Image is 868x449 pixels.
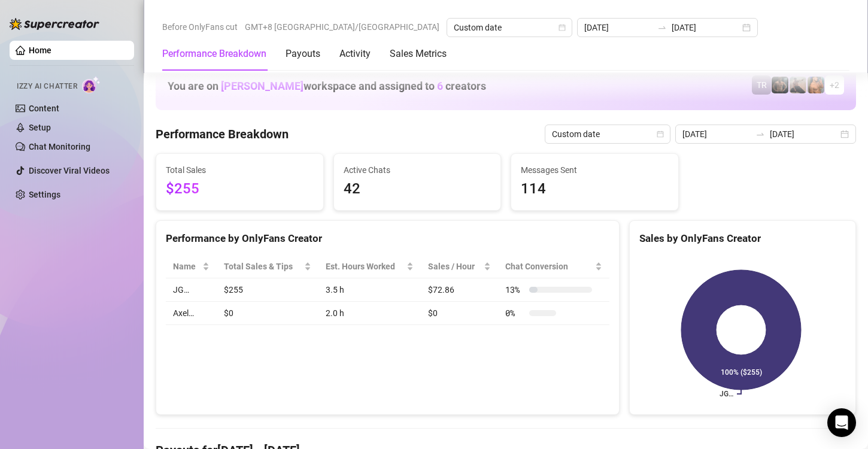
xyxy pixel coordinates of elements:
span: to [755,129,765,139]
span: GMT+8 [GEOGRAPHIC_DATA]/[GEOGRAPHIC_DATA] [245,18,439,36]
input: Start date [584,21,652,34]
img: JG [808,77,824,93]
td: 2.0 h [318,302,421,325]
div: Sales Metrics [390,47,447,61]
span: Name [173,260,200,273]
span: 0 % [505,307,524,320]
span: Messages Sent [521,163,669,177]
h4: Performance Breakdown [156,126,289,142]
span: Custom date [454,19,565,37]
input: End date [672,21,740,34]
span: TR [757,78,767,92]
th: Total Sales & Tips [217,255,318,278]
td: $255 [217,278,318,302]
span: Active Chats [344,163,491,177]
td: $0 [217,302,318,325]
th: Sales / Hour [421,255,498,278]
span: $255 [166,178,314,201]
div: Performance Breakdown [162,47,266,61]
span: 6 [437,80,443,92]
th: Name [166,255,217,278]
a: Chat Monitoring [29,142,90,151]
input: End date [770,128,838,141]
span: 13 % [505,283,524,296]
span: 114 [521,178,669,201]
a: Content [29,104,59,113]
a: Setup [29,123,51,132]
td: Axel… [166,302,217,325]
th: Chat Conversion [498,255,609,278]
img: LC [790,77,806,93]
span: Total Sales & Tips [224,260,302,273]
div: Payouts [286,47,320,61]
td: JG… [166,278,217,302]
span: 42 [344,178,491,201]
span: swap-right [755,129,765,139]
div: Activity [339,47,371,61]
span: Izzy AI Chatter [17,81,77,92]
span: Custom date [552,125,663,143]
span: + 2 [830,78,839,92]
div: Open Intercom Messenger [827,408,856,437]
span: Sales / Hour [428,260,481,273]
span: Chat Conversion [505,260,592,273]
span: [PERSON_NAME] [221,80,304,92]
td: $72.86 [421,278,498,302]
text: JG… [720,390,733,398]
a: Discover Viral Videos [29,166,110,175]
td: $0 [421,302,498,325]
img: logo-BBDzfeDw.svg [10,18,99,30]
span: to [657,23,667,32]
span: Total Sales [166,163,314,177]
input: Start date [682,128,751,141]
img: AI Chatter [82,76,101,93]
img: Trent [772,77,788,93]
td: 3.5 h [318,278,421,302]
span: calendar [657,131,664,138]
span: swap-right [657,23,667,32]
h1: You are on workspace and assigned to creators [168,80,486,93]
a: Home [29,45,51,55]
span: Before OnlyFans cut [162,18,238,36]
div: Performance by OnlyFans Creator [166,230,609,247]
span: calendar [559,24,566,31]
a: Settings [29,190,60,199]
div: Est. Hours Worked [326,260,404,273]
div: Sales by OnlyFans Creator [639,230,846,247]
